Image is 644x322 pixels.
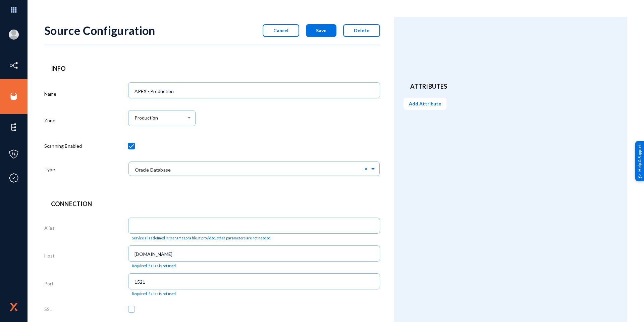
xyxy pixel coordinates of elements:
[9,149,19,159] img: icon-policies.svg
[44,166,55,173] label: Type
[44,90,57,97] label: Name
[44,142,82,149] label: Scanning Enabled
[316,28,326,33] span: Save
[343,24,380,37] button: Delete
[410,82,611,91] header: Attributes
[135,115,158,121] span: Production
[44,117,56,124] label: Zone
[51,64,373,73] header: Info
[306,24,336,37] button: Save
[354,28,369,33] span: Delete
[635,141,644,181] div: Help & Support
[135,279,377,285] input: 1521
[44,24,155,37] div: Source Configuration
[404,98,446,110] button: Add Attribute
[409,101,441,106] span: Add Attribute
[51,199,373,209] header: Connection
[44,306,52,313] label: SSL
[638,174,642,178] img: help_support.svg
[44,252,55,259] label: Host
[132,264,176,268] mat-hint: Required if alias is not used
[9,30,19,40] img: blank-profile-picture.png
[9,122,19,132] img: icon-elements.svg
[364,166,370,172] span: Clear all
[4,3,24,17] img: app launcher
[9,173,19,183] img: icon-compliance.svg
[132,292,176,296] mat-hint: Required if alias is not used
[9,91,19,101] img: icon-sources.svg
[44,280,54,287] label: Port
[263,24,299,37] button: Cancel
[273,28,288,33] span: Cancel
[132,236,271,240] mat-hint: Service alias defined in tnsnames.ora file. If provided, other parameters are not needed.
[9,60,19,71] img: icon-inventory.svg
[44,224,55,231] label: Alias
